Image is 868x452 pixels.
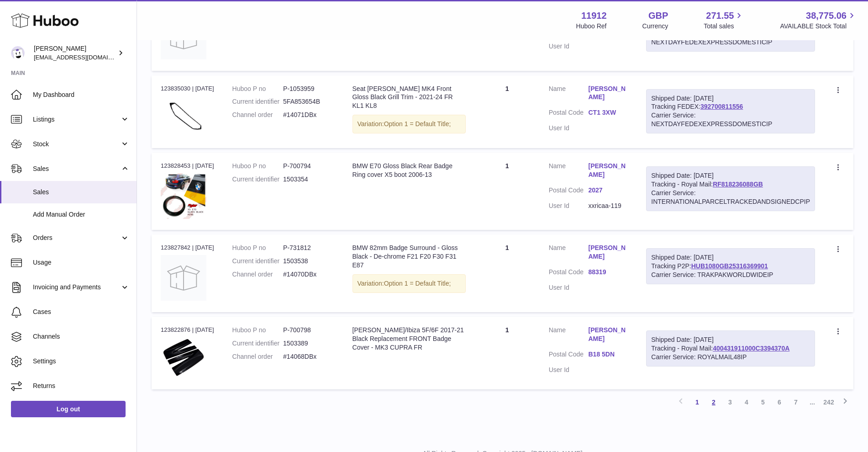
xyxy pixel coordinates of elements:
[475,75,540,148] td: 1
[33,140,120,149] span: Stock
[651,111,810,128] div: Carrier Service: NEXTDAYFEDEXEXPRESSDOMESTICIP
[704,10,744,31] a: 271.55 Total sales
[352,115,466,133] div: Variation:
[722,394,738,410] a: 3
[33,115,120,124] span: Listings
[549,366,589,374] dt: User Id
[475,153,540,230] td: 1
[576,22,607,31] div: Huboo Ref
[283,111,334,119] dd: #14071DBx
[691,262,768,270] a: HUB1080GB25316369901
[651,189,810,206] div: Carrier Service: INTERNATIONALPARCELTRACKEDANDSIGNEDCPIP
[352,85,466,111] div: Seat [PERSON_NAME] MK4 Front Gloss Black Grill Trim - 2021-24 FR KL1 KL8
[161,326,214,334] div: 123822876 | [DATE]
[549,268,589,279] dt: Postal Code
[33,382,130,390] span: Returns
[33,234,120,242] span: Orders
[11,401,126,417] a: Log out
[646,330,815,367] div: Tracking - Royal Mail:
[33,283,120,292] span: Invoicing and Payments
[651,94,810,103] div: Shipped Date: [DATE]
[33,188,130,197] span: Sales
[651,253,810,262] div: Shipped Date: [DATE]
[161,162,214,170] div: 123828453 | [DATE]
[549,85,589,104] dt: Name
[788,394,804,410] a: 7
[648,10,668,22] strong: GBP
[475,234,540,312] td: 1
[549,162,589,181] dt: Name
[161,173,206,219] img: $_12.JPG
[352,326,466,352] div: [PERSON_NAME]/Ibiza 5F/6F 2017-21 Black Replacement FRONT Badge Cover - MK3 CUPRA FR
[589,186,628,195] a: 2027
[704,22,744,31] span: Total sales
[283,175,334,184] dd: 1503354
[549,42,589,51] dt: User Id
[232,339,283,348] dt: Current identifier
[232,111,283,119] dt: Channel order
[11,46,25,60] img: info@carbonmyride.com
[755,394,771,410] a: 5
[549,244,589,263] dt: Name
[33,308,130,316] span: Cases
[283,270,334,279] dd: #14070DBx
[589,108,628,117] a: CT1 3XW
[384,280,451,287] span: Option 1 = Default Title;
[651,171,810,180] div: Shipped Date: [DATE]
[232,162,283,170] dt: Huboo P no
[549,350,589,361] dt: Postal Code
[232,244,283,252] dt: Huboo P no
[232,257,283,266] dt: Current identifier
[589,202,628,210] dd: xxricaa-119
[589,268,628,277] a: 88319
[549,186,589,197] dt: Postal Code
[352,274,466,293] div: Variation:
[713,181,763,188] a: RF818236088GB
[689,394,705,410] a: 1
[780,10,857,31] a: 38,775.06 AVAILABLE Stock Total
[232,97,283,106] dt: Current identifier
[651,353,810,362] div: Carrier Service: ROYALMAIL48IP
[232,352,283,361] dt: Channel order
[581,10,607,22] strong: 11912
[161,244,214,252] div: 123827842 | [DATE]
[33,210,130,219] span: Add Manual Order
[33,332,130,341] span: Channels
[713,345,789,352] a: 400431911000C3394370A
[738,394,755,410] a: 4
[549,326,589,346] dt: Name
[651,335,810,344] div: Shipped Date: [DATE]
[352,244,466,270] div: BMW 82mm Badge Surround - Gloss Black - De-chrome F21 F20 F30 F31 E87
[806,10,847,22] span: 38,775.06
[33,165,120,173] span: Sales
[161,337,206,378] img: $_1.PNG
[549,202,589,210] dt: User Id
[780,22,857,31] span: AVAILABLE Stock Total
[232,326,283,335] dt: Huboo P no
[232,270,283,279] dt: Channel order
[33,258,130,267] span: Usage
[700,103,743,110] a: 392700811556
[161,255,206,301] img: no-photo.jpg
[646,248,815,284] div: Tracking P2P:
[34,53,134,61] span: [EMAIL_ADDRESS][DOMAIN_NAME]
[804,394,821,410] span: ...
[161,96,206,137] img: rn-image_picker_lib_temp_7a3cf548-c12f-456d-873a-311c189b8c43.jpg
[283,97,334,106] dd: 5FA853654B
[646,166,815,211] div: Tracking - Royal Mail:
[651,271,810,279] div: Carrier Service: TRAKPAKWORLDWIDEIP
[589,162,628,179] a: [PERSON_NAME]
[821,394,837,410] a: 242
[161,85,214,93] div: 123835030 | [DATE]
[33,357,130,366] span: Settings
[706,10,734,22] span: 271.55
[589,326,628,343] a: [PERSON_NAME]
[589,350,628,359] a: B18 5DN
[283,339,334,348] dd: 1503389
[646,89,815,134] div: Tracking FEDEX:
[475,317,540,389] td: 1
[34,44,116,62] div: [PERSON_NAME]
[549,283,589,292] dt: User Id
[232,175,283,184] dt: Current identifier
[283,352,334,361] dd: #14068DBx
